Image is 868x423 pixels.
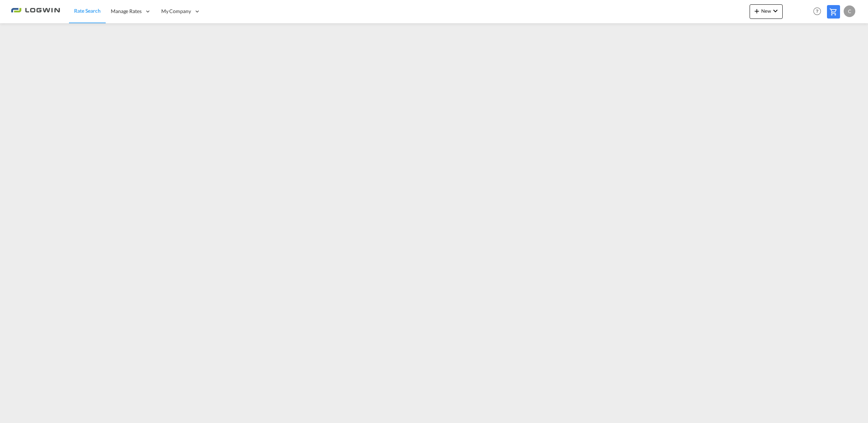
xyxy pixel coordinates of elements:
[111,8,142,15] span: Manage Rates
[844,5,855,17] div: C
[753,7,761,15] md-icon: icon-plus 400-fg
[74,8,101,14] span: Rate Search
[811,5,823,17] span: Help
[753,8,780,14] span: New
[161,8,191,15] span: My Company
[750,4,783,19] button: icon-plus 400-fgNewicon-chevron-down
[771,7,780,15] md-icon: icon-chevron-down
[11,3,60,20] img: 2761ae10d95411efa20a1f5e0282d2d7.png
[811,5,827,18] div: Help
